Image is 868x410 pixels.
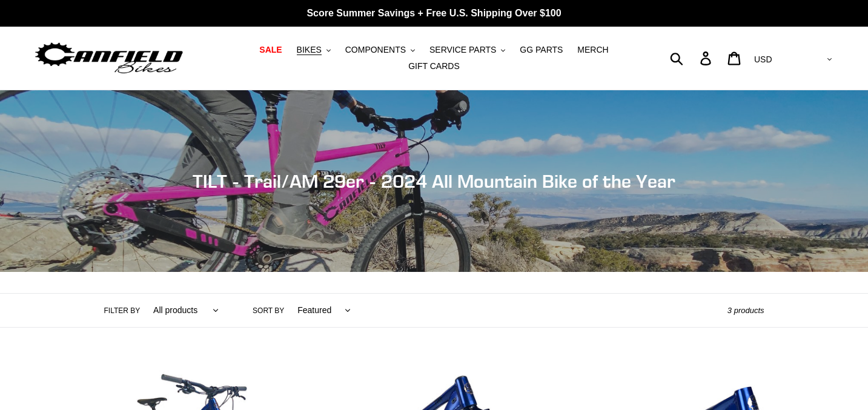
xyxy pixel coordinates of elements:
button: COMPONENTS [339,42,421,58]
input: Search [677,45,707,71]
span: GG PARTS [520,45,563,55]
span: 3 products [727,306,764,315]
span: TILT - Trail/AM 29er - 2024 All Mountain Bike of the Year [193,170,675,192]
a: SALE [253,42,288,58]
a: MERCH [571,42,614,58]
button: BIKES [291,42,337,58]
span: COMPONENTS [345,45,406,55]
span: SALE [259,45,282,55]
a: GG PARTS [514,42,569,58]
img: Canfield Bikes [33,39,185,78]
label: Filter by [104,305,141,316]
span: BIKES [297,45,322,55]
label: Sort by [253,305,284,316]
button: SERVICE PARTS [423,42,511,58]
a: GIFT CARDS [402,58,466,74]
span: GIFT CARDS [408,61,460,71]
span: MERCH [577,45,608,55]
span: SERVICE PARTS [429,45,496,55]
